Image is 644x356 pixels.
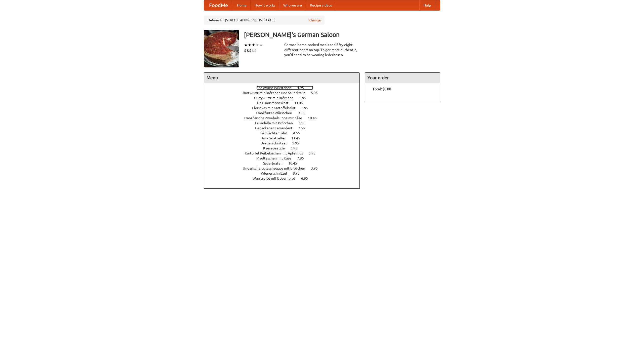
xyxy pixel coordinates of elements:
[309,151,320,155] span: 5.95
[256,86,313,90] a: Bockwurst Würstchen 4.95
[261,141,308,145] a: Jaegerschnitzel 9.95
[255,126,298,130] span: Gebackener Camenbert
[260,131,309,135] a: Gemischter Salat 4.55
[291,146,302,150] span: 6.95
[297,156,309,160] span: 7.95
[261,171,292,175] span: Wienerschnitzel
[298,126,310,130] span: 7.55
[247,48,249,53] li: $
[256,111,314,115] a: Frankfurter Würstchen 9.95
[284,42,360,57] div: German home-cooked meals and fifty-eight different beers on tap. To get more authentic, you'd nee...
[204,73,359,83] h4: Menu
[253,176,300,180] span: Wurstsalad mit Bauernbrot
[233,0,251,10] a: Home
[301,106,313,110] span: 6.95
[260,136,291,140] span: Haus Salatteller
[243,166,327,170] a: Ungarische Gulaschsuppe mit Brötchen 3.95
[255,42,259,48] li: ★
[293,171,305,175] span: 8.95
[204,0,233,10] a: FoodMe
[260,136,309,140] a: Haus Salatteller 11.45
[257,101,312,105] a: Das Hausmannskost 11.45
[263,146,290,150] span: Kaesepaetzle
[261,141,292,145] span: Jaegerschnitzel
[255,121,298,125] span: Frikadelle mit Brötchen
[252,106,301,110] span: Fleishkas mit Kartoffelsalat
[255,121,315,125] a: Frikadelle mit Brötchen 6.95
[254,48,257,53] li: $
[308,116,322,120] span: 10.45
[253,176,317,180] a: Wurstsalad mit Bauernbrot 6.95
[252,42,255,48] li: ★
[244,48,247,53] li: $
[365,73,440,83] h4: Your order
[244,30,440,40] h3: [PERSON_NAME]'s German Saloon
[298,111,310,115] span: 9.95
[279,0,306,10] a: Who we are
[288,161,302,165] span: 10.45
[256,156,313,160] a: Maultaschen mit Käse 7.95
[254,96,315,100] a: Currywurst mit Brötchen 5.95
[251,0,279,10] a: How it works
[252,48,254,53] li: $
[244,42,248,48] li: ★
[261,171,309,175] a: Wienerschnitzel 8.95
[248,42,252,48] li: ★
[255,126,314,130] a: Gebackener Camenbert 7.55
[297,86,309,90] span: 4.95
[243,91,327,95] a: Bratwurst mit Brötchen und Sauerkraut 5.95
[293,131,305,135] span: 4.55
[311,166,323,170] span: 3.95
[306,0,336,10] a: Recipe videos
[260,131,292,135] span: Gemischter Salat
[263,161,288,165] span: Sauerbraten
[259,42,263,48] li: ★
[257,101,294,105] span: Das Hausmannskost
[256,86,296,90] span: Bockwurst Würstchen
[245,151,308,155] span: Kartoffel Reibekuchen mit Apfelmus
[204,16,325,25] div: Deliver to: [STREET_ADDRESS][US_STATE]
[309,18,321,23] a: Change
[243,166,310,170] span: Ungarische Gulaschsuppe mit Brötchen
[244,116,326,120] a: Französische Zwiebelsuppe mit Käse 10.45
[299,121,310,125] span: 6.95
[244,116,307,120] span: Französische Zwiebelsuppe mit Käse
[245,151,325,155] a: Kartoffel Reibekuchen mit Apfelmus 5.95
[254,96,299,100] span: Currywurst mit Brötchen
[292,141,304,145] span: 9.95
[249,48,252,53] li: $
[263,146,307,150] a: Kaesepaetzle 6.95
[373,87,391,91] b: Total: $0.00
[419,0,435,10] a: Help
[256,156,296,160] span: Maultaschen mit Käse
[301,176,313,180] span: 6.95
[256,111,297,115] span: Frankfurter Würstchen
[311,91,323,95] span: 5.95
[299,96,311,100] span: 5.95
[263,161,306,165] a: Sauerbraten 10.45
[291,136,305,140] span: 11.45
[252,106,317,110] a: Fleishkas mit Kartoffelsalat 6.95
[294,101,308,105] span: 11.45
[243,91,310,95] span: Bratwurst mit Brötchen und Sauerkraut
[204,30,239,67] img: angular.jpg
